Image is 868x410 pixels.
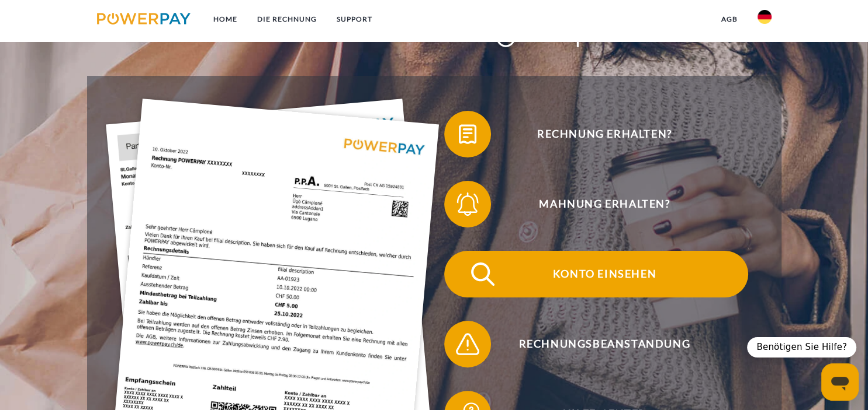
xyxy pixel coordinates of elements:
[461,111,748,157] span: Rechnung erhalten?
[444,181,748,227] button: Mahnung erhalten?
[326,9,382,30] a: SUPPORT
[97,13,191,24] img: logo-powerpay.svg
[247,9,326,30] a: DIE RECHNUNG
[711,9,748,30] a: agb
[461,321,748,367] span: Rechnungsbeanstandung
[203,9,247,30] a: Home
[821,363,859,401] iframe: Schaltfläche zum Öffnen des Messaging-Fensters; Konversation läuft
[444,251,748,297] button: Konto einsehen
[468,260,497,289] img: qb_search.svg
[758,10,772,24] img: de
[453,190,482,219] img: qb_bell.svg
[461,251,748,297] span: Konto einsehen
[444,111,748,157] button: Rechnung erhalten?
[444,321,748,367] button: Rechnungsbeanstandung
[461,181,748,227] span: Mahnung erhalten?
[453,330,482,359] img: qb_warning.svg
[453,120,482,149] img: qb_bill.svg
[747,337,856,358] div: Benötigen Sie Hilfe?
